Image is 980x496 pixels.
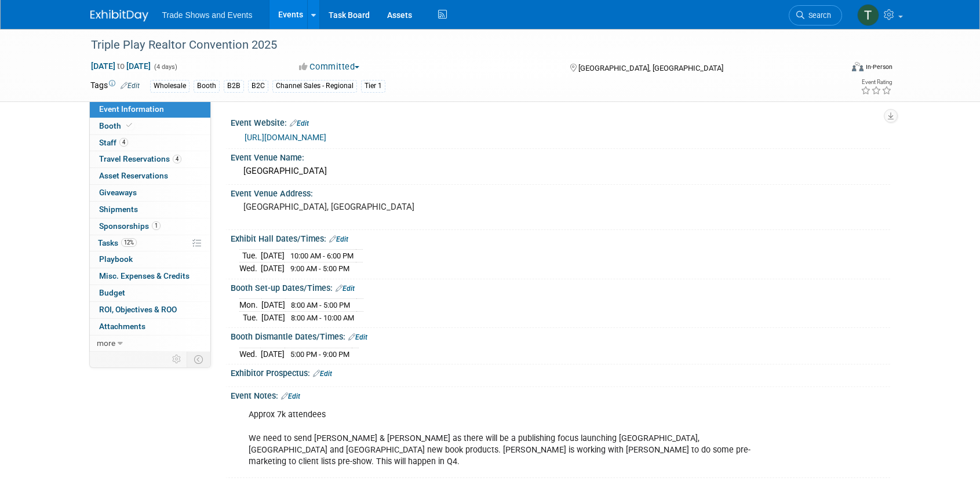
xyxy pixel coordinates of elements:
a: Shipments [90,202,210,218]
span: Staff [99,138,128,147]
div: Event Website: [231,114,890,129]
span: Playbook [99,254,133,264]
a: Staff4 [90,135,210,151]
a: Giveaways [90,185,210,201]
div: Triple Play Realtor Convention 2025 [87,35,825,56]
a: Edit [313,370,332,378]
div: Event Format [774,60,893,78]
td: Tags [90,79,140,93]
div: Event Notes: [231,387,890,402]
span: Attachments [99,322,145,331]
span: 4 [173,155,181,163]
td: Toggle Event Tabs [187,352,210,367]
td: Wed. [239,262,261,275]
span: 10:00 AM - 6:00 PM [290,251,354,260]
img: Format-Inperson.png [852,62,864,71]
i: Booth reservation complete [126,122,132,129]
span: Sponsorships [99,221,161,231]
div: Wholesale [150,80,190,92]
span: ROI, Objectives & ROO [99,305,177,314]
td: Personalize Event Tab Strip [167,352,187,367]
div: Booth [194,80,220,92]
span: 8:00 AM - 10:00 AM [291,313,354,322]
a: Edit [121,82,140,90]
div: Event Rating [861,79,892,85]
pre: [GEOGRAPHIC_DATA], [GEOGRAPHIC_DATA] [243,202,493,212]
a: [URL][DOMAIN_NAME] [245,133,326,142]
a: Edit [290,119,309,127]
div: B2B [224,80,244,92]
span: 8:00 AM - 5:00 PM [291,301,350,309]
div: In-Person [865,63,892,71]
td: Wed. [239,348,261,360]
div: Event Venue Name: [231,149,890,163]
div: Channel Sales - Regional [272,80,357,92]
span: 5:00 PM - 9:00 PM [290,350,349,359]
a: Asset Reservations [90,168,210,184]
a: Search [789,5,842,25]
span: 4 [119,138,128,147]
div: Booth Set-up Dates/Times: [231,279,890,294]
td: Tue. [239,250,261,262]
div: Booth Dismantle Dates/Times: [231,328,890,343]
img: ExhibitDay [90,10,148,21]
a: Edit [348,333,367,341]
div: Event Venue Address: [231,185,890,199]
a: Sponsorships1 [90,218,210,235]
span: 1 [152,221,161,230]
div: [GEOGRAPHIC_DATA] [239,162,881,180]
div: Tier 1 [361,80,385,92]
a: Edit [336,285,355,293]
span: 9:00 AM - 5:00 PM [290,264,349,273]
span: Asset Reservations [99,171,168,180]
span: Giveaways [99,188,137,197]
div: B2C [248,80,268,92]
td: Tue. [239,311,261,323]
a: ROI, Objectives & ROO [90,302,210,318]
a: Booth [90,118,210,134]
span: Booth [99,121,134,130]
span: Search [804,11,831,20]
a: Tasks12% [90,235,210,251]
span: Travel Reservations [99,154,181,163]
a: more [90,335,210,352]
a: Travel Reservations4 [90,151,210,167]
td: [DATE] [261,250,285,262]
td: [DATE] [261,299,285,312]
a: Edit [281,392,300,400]
a: Playbook [90,251,210,268]
span: Shipments [99,205,138,214]
a: Edit [329,235,348,243]
span: 12% [121,238,137,247]
div: Approx 7k attendees We need to send [PERSON_NAME] & [PERSON_NAME] as there will be a publishing f... [241,403,763,473]
a: Event Information [90,101,210,118]
div: Exhibit Hall Dates/Times: [231,230,890,245]
span: more [97,338,115,348]
span: (4 days) [153,63,177,71]
a: Budget [90,285,210,301]
span: Budget [99,288,125,297]
span: Event Information [99,104,164,114]
span: Tasks [98,238,137,247]
td: [DATE] [261,311,285,323]
div: Exhibitor Prospectus: [231,364,890,380]
span: Misc. Expenses & Credits [99,271,190,280]
a: Attachments [90,319,210,335]
td: [DATE] [261,348,285,360]
span: to [115,61,126,71]
span: Trade Shows and Events [162,10,253,20]
span: [DATE] [DATE] [90,61,151,71]
button: Committed [295,61,364,73]
span: [GEOGRAPHIC_DATA], [GEOGRAPHIC_DATA] [578,64,723,72]
a: Misc. Expenses & Credits [90,268,210,285]
img: Tiff Wagner [857,4,879,26]
td: [DATE] [261,262,285,275]
td: Mon. [239,299,261,312]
